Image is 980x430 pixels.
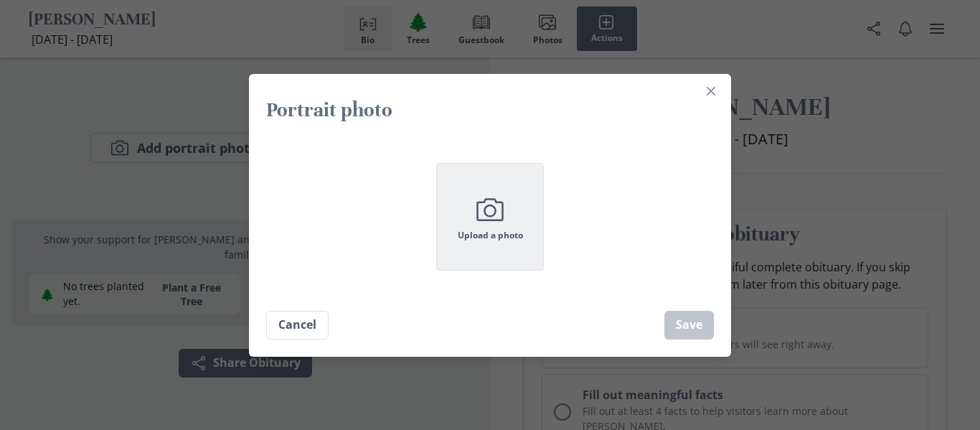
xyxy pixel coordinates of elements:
button: Upload a photo [436,163,544,271]
button: Save [664,311,714,340]
button: Cancel [266,311,329,340]
h2: Portrait photo [266,97,714,123]
button: Close [699,80,722,103]
span: Upload a photo [458,230,523,240]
